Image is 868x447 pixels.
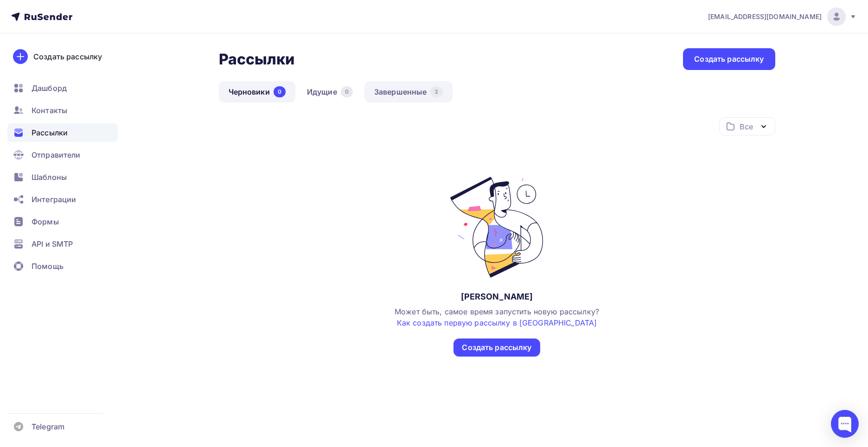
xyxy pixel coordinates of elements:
[32,238,73,249] span: API и SMTP
[32,216,59,227] span: Формы
[32,83,67,94] span: Дашборд
[32,421,64,432] span: Telegram
[694,54,764,64] div: Создать рассылку
[7,212,118,231] a: Формы
[7,79,118,97] a: Дашборд
[33,51,102,62] div: Создать рассылку
[740,121,753,132] div: Все
[32,105,67,116] span: Контакты
[7,168,118,186] a: Шаблоны
[397,318,597,327] a: Как создать первую рассылку в [GEOGRAPHIC_DATA]
[7,146,118,164] a: Отправители
[462,342,531,353] div: Создать рассылку
[364,81,453,102] a: Завершенные3
[219,50,295,69] h2: Рассылки
[708,12,822,21] span: [EMAIL_ADDRESS][DOMAIN_NAME]
[719,117,775,135] button: Все
[430,86,442,97] div: 3
[219,81,295,102] a: Черновики0
[461,291,533,302] div: [PERSON_NAME]
[32,149,81,160] span: Отправители
[32,127,68,138] span: Рассылки
[7,101,118,120] a: Контакты
[32,261,64,272] span: Помощь
[395,307,599,327] span: Может быть, самое время запустить новую рассылку?
[7,123,118,142] a: Рассылки
[32,194,76,205] span: Интеграции
[274,86,286,97] div: 0
[341,86,353,97] div: 0
[708,7,857,26] a: [EMAIL_ADDRESS][DOMAIN_NAME]
[297,81,363,102] a: Идущие0
[32,172,67,183] span: Шаблоны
